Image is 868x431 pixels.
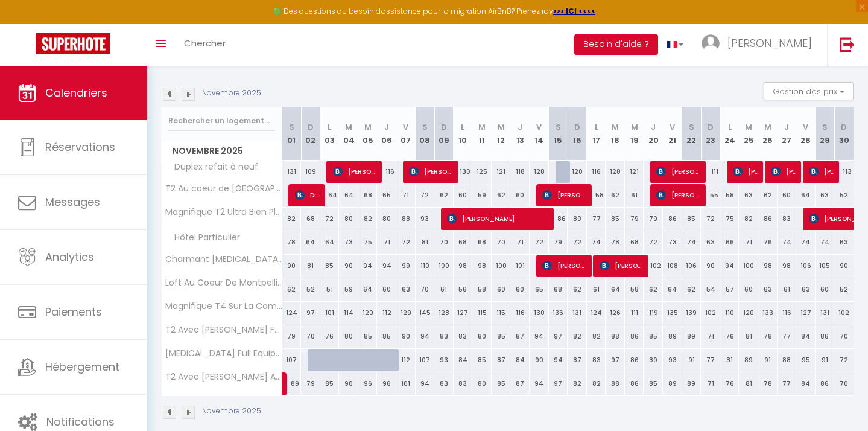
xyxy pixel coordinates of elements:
abbr: M [631,121,638,133]
div: 62 [492,184,511,206]
div: 121 [625,161,644,183]
div: 90 [834,255,854,277]
div: 82 [739,208,758,230]
span: [PERSON_NAME] [409,160,454,183]
div: 106 [682,255,702,277]
div: 81 [739,325,758,348]
div: 110 [720,302,740,324]
div: 116 [510,302,530,324]
span: T2 Avec [PERSON_NAME] Face A l'Arc de Triomphe [163,325,284,334]
th: 20 [644,107,663,161]
div: 72 [396,231,416,254]
div: 63 [701,231,720,254]
div: 68 [472,231,492,254]
div: 136 [549,302,568,324]
div: 94 [377,255,396,277]
div: 70 [416,278,435,301]
div: 74 [587,231,606,254]
span: [PERSON_NAME] [733,160,759,183]
div: 64 [358,278,378,301]
div: 62 [606,184,625,206]
div: 58 [720,184,740,206]
div: 68 [454,231,473,254]
div: 79 [644,208,663,230]
th: 16 [568,107,587,161]
th: 22 [682,107,702,161]
div: 78 [606,231,625,254]
div: 85 [606,208,625,230]
span: [PERSON_NAME] [656,160,702,183]
div: 114 [339,302,358,324]
div: 64 [796,184,816,206]
div: 60 [816,278,835,301]
div: 80 [472,325,492,348]
div: 102 [644,255,663,277]
p: Novembre 2025 [202,88,261,99]
span: [PERSON_NAME] [600,254,645,277]
div: 88 [396,208,416,230]
div: 75 [720,208,740,230]
th: 26 [758,107,778,161]
div: 88 [606,325,625,348]
div: 110 [416,255,435,277]
abbr: J [784,121,789,133]
div: 86 [549,208,568,230]
span: [PERSON_NAME] [771,160,797,183]
abbr: M [478,121,486,133]
div: 85 [358,325,378,348]
span: Réservations [45,139,115,155]
abbr: S [822,121,828,133]
div: 52 [834,278,854,301]
div: 116 [778,302,797,324]
div: 100 [492,255,511,277]
div: 70 [301,325,320,348]
div: 62 [568,278,587,301]
div: 66 [720,231,740,254]
div: 80 [339,208,358,230]
div: 85 [644,325,663,348]
div: 64 [339,184,358,206]
div: 62 [644,278,663,301]
div: 63 [396,278,416,301]
span: Magnifique T4 Sur La Comédie [163,302,284,311]
span: [PERSON_NAME] [809,160,835,183]
div: 79 [282,325,302,348]
div: 131 [568,302,587,324]
div: 60 [510,278,530,301]
div: 119 [644,302,663,324]
div: 81 [416,231,435,254]
span: [PERSON_NAME] [656,184,702,206]
div: 61 [434,278,454,301]
div: 86 [625,325,644,348]
div: 63 [796,278,816,301]
abbr: M [345,121,352,133]
div: 145 [416,302,435,324]
span: Hébergement [45,359,119,374]
abbr: S [556,121,561,133]
div: 98 [472,255,492,277]
th: 21 [663,107,682,161]
span: T2 Au coeur de [GEOGRAPHIC_DATA] [163,184,284,193]
abbr: J [384,121,389,133]
div: 64 [320,184,340,206]
div: 120 [568,161,587,183]
div: 70 [434,231,454,254]
th: 06 [377,107,396,161]
img: logout [840,37,855,52]
div: 85 [682,208,702,230]
th: 10 [454,107,473,161]
abbr: S [689,121,694,133]
th: 23 [701,107,720,161]
div: 73 [663,231,682,254]
div: 139 [682,302,702,324]
div: 64 [663,278,682,301]
div: 60 [492,278,511,301]
abbr: M [364,121,372,133]
th: 01 [282,107,302,161]
div: 131 [282,161,302,183]
div: 71 [396,184,416,206]
th: 18 [606,107,625,161]
div: 63 [816,184,835,206]
div: 77 [587,208,606,230]
div: 65 [377,184,396,206]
